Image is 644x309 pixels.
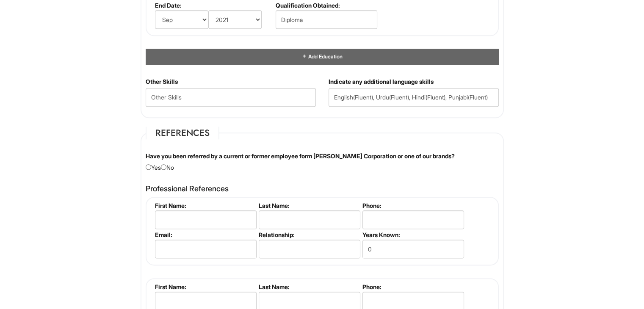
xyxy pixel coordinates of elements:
[155,202,255,209] label: First Name:
[259,283,359,290] label: Last Name:
[276,2,376,9] label: Qualification Obtained:
[362,283,463,290] label: Phone:
[329,77,434,86] label: Indicate any additional language skills
[259,231,359,238] label: Relationship:
[155,231,255,238] label: Email:
[146,127,219,139] legend: References
[307,53,342,60] span: Add Education
[146,88,316,107] input: Other Skills
[259,202,359,209] label: Last Name:
[146,77,178,86] label: Other Skills
[155,283,255,290] label: First Name:
[146,152,455,160] label: Have you been referred by a current or former employee form [PERSON_NAME] Corporation or one of o...
[329,88,499,107] input: Additional Language Skills
[139,152,505,172] div: Yes No
[362,231,463,238] label: Years Known:
[362,202,463,209] label: Phone:
[155,2,272,9] label: End Date:
[146,185,499,193] h4: Professional References
[301,53,342,60] a: Add Education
